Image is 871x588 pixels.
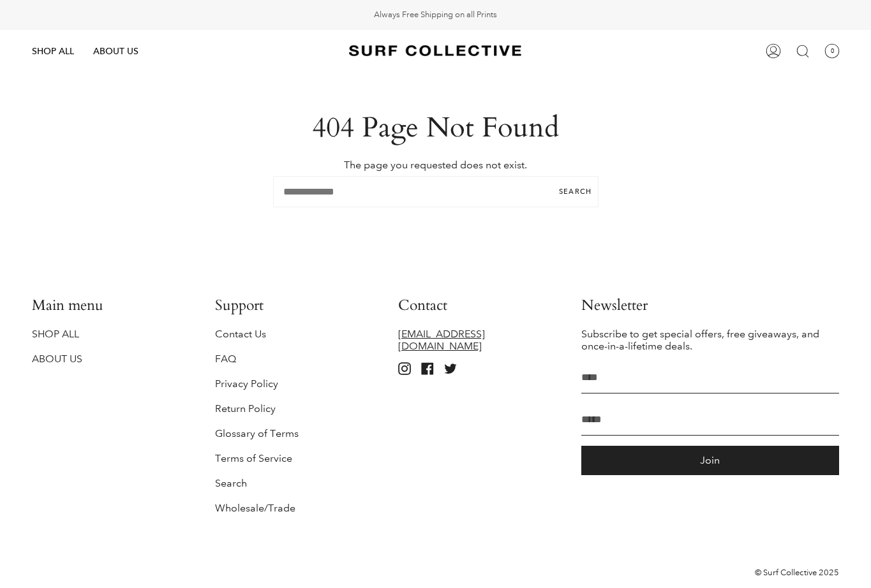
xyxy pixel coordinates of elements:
a: SHOP ALL [32,328,79,340]
h2: Contact [398,297,549,321]
a: FAQ [215,353,236,365]
img: Surf Collective [349,40,521,63]
input: Email [581,404,839,436]
p: Subscribe to get special offers, free giveaways, and once-in-a-lifetime deals. [581,328,839,352]
h2: Newsletter [581,297,839,321]
p: The page you requested does not exist. [241,159,630,171]
a: Wholesale/Trade [215,502,295,514]
input: Name [581,362,839,393]
span: SHOP ALL [32,45,74,57]
a: Search [215,477,247,489]
a: Return Policy [215,402,276,415]
h2: Support [215,297,366,321]
a: Privacy Policy [215,378,278,390]
span: Always Free Shipping on all Prints [374,10,497,20]
a: SHOP ALL [22,30,84,73]
h2: Main menu [32,297,183,321]
a: Glossary of Terms [215,427,299,439]
a: [EMAIL_ADDRESS][DOMAIN_NAME] [398,328,485,352]
a: Terms of Service [215,452,292,464]
button: Search [553,176,599,207]
a: 0 [817,30,846,73]
span: 0 [824,43,840,59]
button: Join [581,446,839,475]
a: © Surf Collective 2025 [755,568,839,578]
a: ABOUT US [84,30,148,73]
span: ABOUT US [93,45,138,57]
a: Contact Us [215,328,266,340]
a: ABOUT US [32,353,82,365]
h2: 404 Page Not Found [241,112,630,145]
